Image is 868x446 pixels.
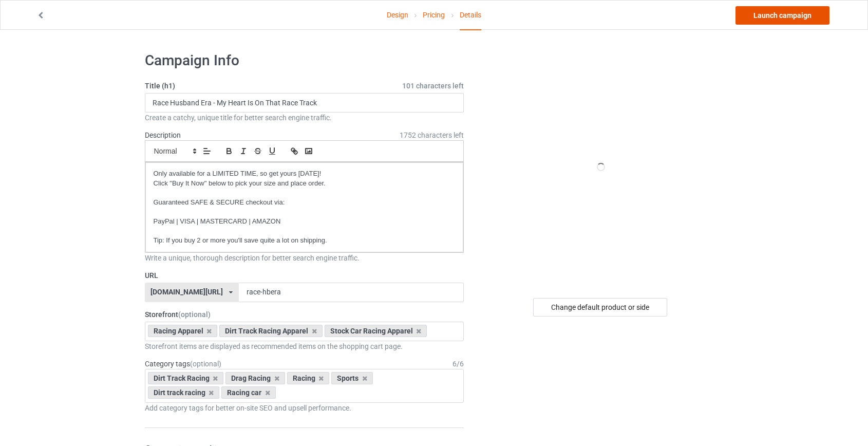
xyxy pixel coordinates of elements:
h1: Campaign Info [145,51,464,70]
p: PayPal | VISA | MASTERCARD | AMAZON [154,217,456,227]
div: Change default product or side [533,298,667,317]
p: Only available for a LIMITED TIME, so get yours [DATE]! [154,169,456,179]
div: Dirt Track Racing Apparel [219,325,323,337]
label: Title (h1) [145,81,464,91]
span: (optional) [178,310,211,319]
a: Launch campaign [735,6,829,25]
label: Description [145,131,181,139]
div: Dirt track racing [148,386,220,399]
a: Design [387,1,408,29]
div: Storefront items are displayed as recommended items on the shopping cart page. [145,341,464,351]
a: Pricing [423,1,445,29]
div: Write a unique, thorough description for better search engine traffic. [145,253,464,263]
div: Details [460,1,481,30]
div: [DOMAIN_NAME][URL] [150,288,223,295]
div: Racing car [221,386,276,399]
p: Guaranteed SAFE & SECURE checkout via: [154,198,456,208]
span: 101 characters left [402,81,464,91]
label: Storefront [145,309,464,320]
span: 1752 characters left [400,130,464,140]
div: Racing [287,372,330,384]
p: Click "Buy It Now" below to pick your size and place order. [154,179,456,189]
label: Category tags [145,359,221,369]
div: Sports [331,372,373,384]
div: Stock Car Racing Apparel [325,325,427,337]
label: URL [145,270,464,281]
div: Racing Apparel [148,325,218,337]
p: Tip: If you buy 2 or more you'll save quite a lot on shipping. [154,236,456,246]
div: 6 / 6 [452,359,464,369]
div: Dirt Track Racing [148,372,224,384]
div: Drag Racing [225,372,285,384]
span: (optional) [190,360,221,368]
div: Create a catchy, unique title for better search engine traffic. [145,113,464,123]
div: Add category tags for better on-site SEO and upsell performance. [145,403,464,413]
